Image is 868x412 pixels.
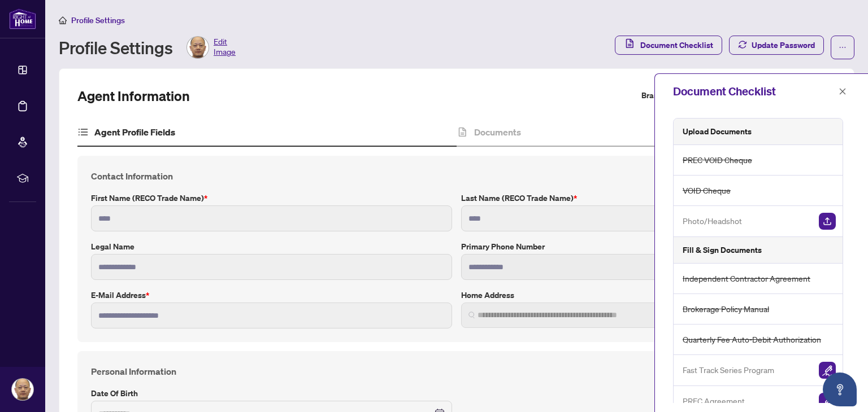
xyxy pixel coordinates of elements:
[641,89,669,102] label: Branch:
[91,365,822,378] h4: Personal Information
[77,87,190,105] h2: Agent Information
[839,87,847,95] span: close
[673,83,835,100] div: Document Checklist
[683,184,731,197] span: VOID Cheque
[615,36,722,55] button: Document Checklist
[683,272,810,285] span: Independent Contractor Agreement
[819,362,836,379] img: Sign Document
[752,36,815,54] span: Update Password
[839,43,847,51] span: ellipsis
[461,289,822,301] label: Home Address
[819,213,836,230] img: Upload Document
[9,8,36,29] img: logo
[187,37,209,58] img: Profile Icon
[71,15,125,25] span: Profile Settings
[683,303,769,315] span: Brokerage Policy Manual
[91,387,452,400] label: Date of Birth
[683,395,745,407] span: PREC Agreement
[461,240,822,253] label: Primary Phone Number
[683,244,762,256] h5: Fill & Sign Documents
[683,333,821,346] span: Quarterly Fee Auto-Debit Authorization
[683,154,752,166] span: PREC VOID Cheque
[823,372,857,406] button: Open asap
[12,379,33,400] img: Profile Icon
[819,393,836,410] img: Sign Document
[683,125,752,138] h5: Upload Documents
[59,36,236,59] div: Profile Settings
[91,289,452,301] label: E-mail Address
[468,312,475,318] img: search_icon
[729,36,824,55] button: Update Password
[214,36,236,59] span: Edit Image
[94,125,175,139] h4: Agent Profile Fields
[640,36,713,54] span: Document Checklist
[474,125,521,139] h4: Documents
[461,192,822,204] label: Last Name (RECO Trade Name)
[683,214,742,227] span: Photo/Headshot
[91,192,452,204] label: First Name (RECO Trade Name)
[683,363,774,376] span: Fast Track Series Program
[91,240,452,253] label: Legal Name
[91,169,822,183] h4: Contact Information
[59,16,67,24] span: home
